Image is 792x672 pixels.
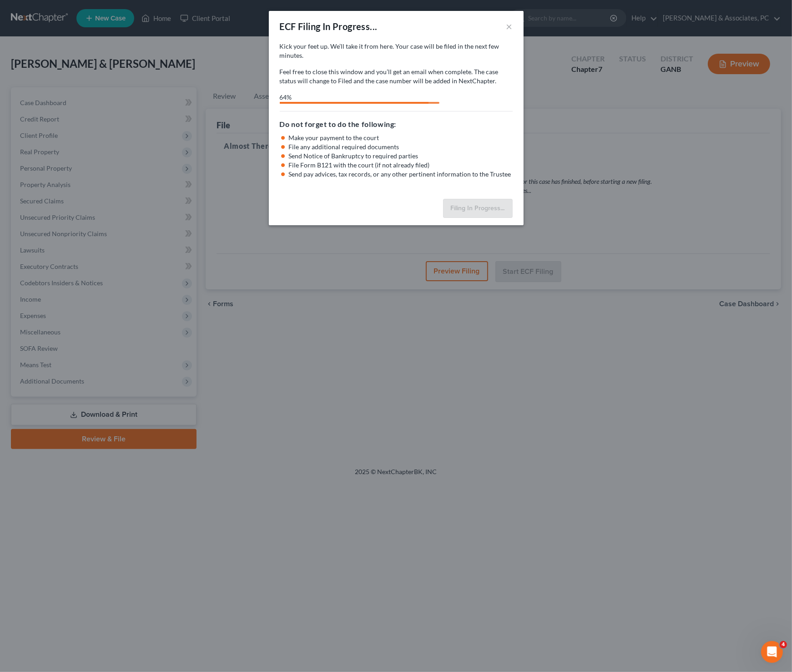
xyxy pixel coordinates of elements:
[780,641,787,648] span: 4
[761,641,783,663] iframe: Intercom live chat
[289,152,513,161] li: Send Notice of Bankruptcy to required parties
[280,119,513,130] h5: Do not forget to do the following:
[443,199,513,218] button: Filing In Progress...
[280,20,378,33] div: ECF Filing In Progress...
[280,42,513,60] p: Kick your feet up. We’ll take it from here. Your case will be filed in the next few minutes.
[280,93,429,102] div: 64%
[289,142,513,152] li: File any additional required documents
[289,161,513,170] li: File Form B121 with the court (if not already filed)
[289,133,513,142] li: Make your payment to the court
[506,21,513,32] button: ×
[280,67,513,86] p: Feel free to close this window and you’ll get an email when complete. The case status will change...
[289,170,513,179] li: Send pay advices, tax records, or any other pertinent information to the Trustee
